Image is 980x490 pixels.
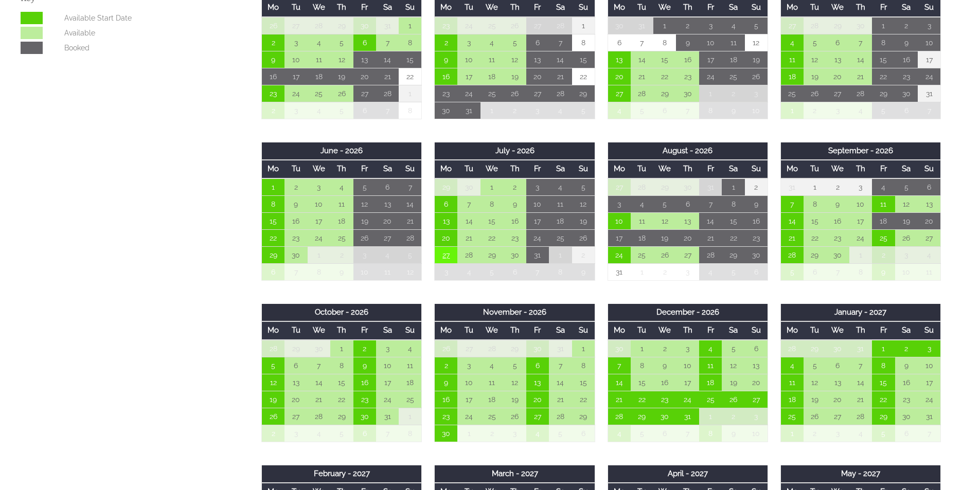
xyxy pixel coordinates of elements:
td: 8 [399,34,421,51]
td: 15 [399,51,421,68]
td: 1 [780,102,803,119]
td: 30 [895,85,918,102]
td: 7 [631,34,653,51]
td: 11 [722,34,744,51]
td: 19 [503,68,526,85]
td: 3 [284,34,307,51]
td: 13 [608,51,630,68]
td: 27 [608,178,630,196]
th: Su [572,160,595,178]
td: 16 [284,212,307,229]
td: 8 [872,34,895,51]
td: 14 [549,51,572,68]
td: 4 [849,102,872,119]
td: 22 [572,68,595,85]
td: 28 [849,85,872,102]
td: 17 [526,212,549,229]
td: 3 [699,17,722,34]
td: 25 [308,85,330,102]
td: 16 [676,51,699,68]
td: 21 [631,68,653,85]
td: 20 [353,68,376,85]
th: July - 2026 [435,142,595,160]
td: 19 [353,212,376,229]
td: 4 [480,34,503,51]
td: 18 [480,68,503,85]
td: 5 [330,102,353,119]
td: 6 [376,178,399,196]
td: 29 [572,85,595,102]
td: 19 [804,68,826,85]
td: 22 [872,68,895,85]
td: 29 [653,85,676,102]
td: 4 [780,34,803,51]
td: 8 [653,34,676,51]
td: 13 [435,212,457,229]
td: 11 [330,195,353,212]
td: 14 [399,195,421,212]
td: 25 [780,85,803,102]
td: 16 [895,51,918,68]
td: 20 [526,68,549,85]
td: 17 [918,51,940,68]
td: 8 [699,102,722,119]
td: 10 [457,51,480,68]
td: 3 [849,178,872,196]
td: 25 [722,68,744,85]
td: 9 [503,195,526,212]
td: 30 [608,17,630,34]
td: 3 [918,17,940,34]
td: 11 [549,195,572,212]
th: Mo [262,160,284,178]
td: 2 [895,17,918,34]
td: 13 [376,195,399,212]
td: 1 [480,102,503,119]
td: 31 [376,17,399,34]
td: 7 [849,34,872,51]
td: 3 [457,34,480,51]
td: 5 [872,102,895,119]
dd: Available Start Date [62,12,240,24]
td: 9 [722,102,744,119]
td: 7 [780,195,803,212]
td: 5 [653,195,676,212]
td: 27 [826,85,849,102]
dd: Available [62,27,240,39]
td: 27 [284,17,307,34]
td: 9 [262,51,284,68]
td: 26 [330,85,353,102]
td: 28 [376,85,399,102]
td: 25 [480,17,503,34]
th: Sa [722,160,744,178]
td: 8 [722,195,744,212]
td: 23 [435,17,457,34]
th: Sa [549,160,572,178]
td: 14 [849,51,872,68]
th: Fr [699,160,722,178]
td: 29 [330,17,353,34]
td: 1 [722,178,744,196]
td: 15 [872,51,895,68]
td: 9 [895,34,918,51]
td: 3 [308,178,330,196]
td: 9 [745,195,768,212]
dd: Booked [62,42,240,54]
td: 12 [804,51,826,68]
td: 17 [308,212,330,229]
th: Su [918,160,940,178]
td: 16 [262,68,284,85]
td: 28 [631,85,653,102]
td: 8 [399,102,421,119]
td: 5 [353,178,376,196]
td: 5 [503,34,526,51]
td: 8 [804,195,826,212]
td: 24 [918,68,940,85]
td: 14 [631,51,653,68]
td: 12 [895,195,918,212]
td: 17 [699,51,722,68]
td: 28 [804,17,826,34]
td: 11 [308,51,330,68]
td: 24 [457,17,480,34]
td: 6 [653,102,676,119]
td: 20 [608,68,630,85]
